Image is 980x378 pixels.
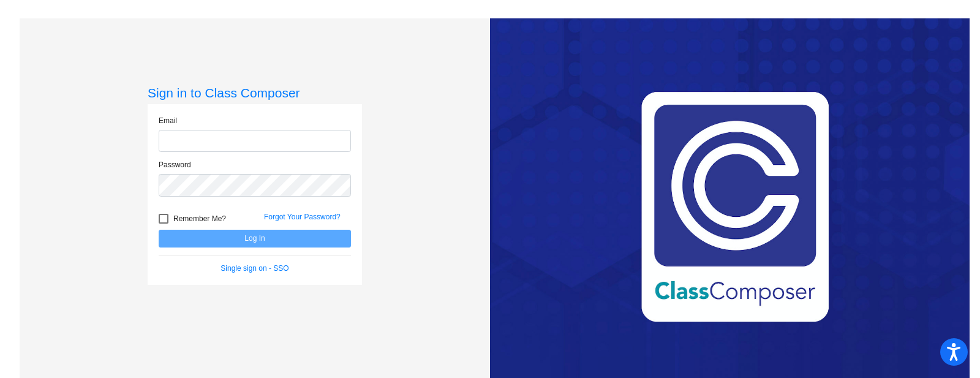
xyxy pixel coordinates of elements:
a: Single sign on - SSO [221,264,288,273]
h3: Sign in to Class Composer [148,85,362,100]
label: Email [159,115,177,126]
label: Password [159,159,191,170]
button: Log In [159,230,351,248]
span: Remember Me? [173,211,226,226]
a: Forgot Your Password? [264,213,341,221]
